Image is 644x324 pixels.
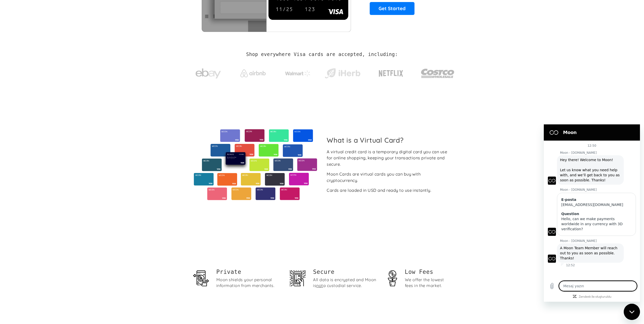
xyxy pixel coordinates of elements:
[624,304,640,320] iframe: Mesajlaşma penceresini başlatma düğmesi, görüşme devam ediyor
[234,64,272,80] a: Airbnb
[324,67,361,80] img: iHerb
[216,268,282,276] h1: Private
[279,65,317,79] a: Walmart
[190,61,227,84] a: ebay
[370,2,414,15] a: Get Started
[405,277,451,289] div: We offer the lowest fees in the market.
[313,277,378,289] div: All data is encrypted and Moon is a custodial service.
[196,66,221,82] img: ebay
[193,270,209,286] img: Privacy
[193,129,318,200] img: Virtual cards from Moon
[290,270,306,286] img: Security
[316,283,323,288] span: not
[246,52,398,57] h2: Shop everywhere Visa cards are accepted, including:
[327,149,450,167] div: A virtual credit card is a temporary digital card you can use for online shopping, keeping your t...
[544,124,640,302] iframe: Mesajlaşma penceresi
[240,69,266,77] img: Airbnb
[327,171,450,183] div: Moon Cards are virtual cards you can buy with cryptocurrency.
[421,64,455,83] img: Costco
[368,62,414,82] a: Netflix
[327,136,450,144] h2: What is a Virtual Card?
[285,70,310,77] img: Walmart
[313,268,378,276] h2: Secure
[378,67,404,80] img: Netflix
[327,187,431,194] div: Cards are loaded in USD and ready to use instantly.
[216,277,282,289] div: Moon shields your personal information from merchants.
[324,62,361,83] a: iHerb
[405,268,451,276] h1: Low Fees
[421,59,455,85] a: Costco
[384,270,400,286] img: Money stewardship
